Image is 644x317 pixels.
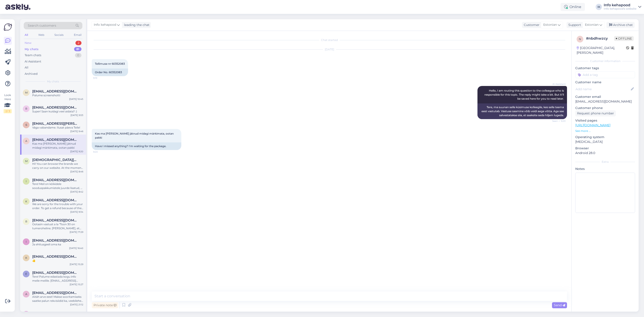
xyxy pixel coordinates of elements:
[92,47,567,51] div: [DATE]
[69,97,83,101] div: [DATE] 10:45
[575,71,635,78] input: Add a tag
[92,142,181,150] div: Have I missed anything? I'm waiting for the package.
[26,123,27,126] span: 6
[575,94,635,99] p: Customer email
[70,170,83,173] div: [DATE] 8:46
[93,76,110,80] span: 9:19
[25,292,27,296] span: a
[32,222,83,230] div: Ootasin vastust a la "Toon 30 on tumeroheline. [PERSON_NAME], et [PERSON_NAME] pakki saab tellitu...
[25,53,41,58] div: Team chats
[28,23,56,28] span: Search customers
[575,167,635,171] p: Notes
[75,53,81,58] div: 0
[32,138,79,142] span: anu.kundrats@gmail.com
[575,123,610,127] a: [URL][DOMAIN_NAME]
[53,32,64,38] div: Socials
[26,240,27,243] span: i
[32,89,79,93] span: maringryning@gmail.com
[606,22,635,28] div: Archive chat
[70,190,83,193] div: [DATE] 8:42
[32,295,83,303] div: Aitäh arve eest! Makse sooritamiseks saatke palun rekvisiidid ka, veebilehelt ega arvelt ei leidnud.
[543,22,557,27] span: Estonian
[575,160,635,164] div: Extra
[25,256,27,259] span: k
[32,202,83,210] div: We are sorry for the trouble with your order. To get a refund because of the delay, please email ...
[32,162,83,170] div: Hi! You can browse the brands we carry on our website. At the moment, we don’t work with [PERSON_...
[4,23,12,31] img: Askly Logo
[32,198,79,202] span: kirsikakivine@gmail.com
[92,302,118,308] div: Private note
[32,182,83,190] div: Tere! Meil on kõikidele sooduspakkumistele juurde lisatud, et soodustus ei keti Dysonile.
[71,114,83,117] div: [DATE] 9:53
[93,150,110,154] span: 9:20
[25,59,41,64] div: AI Assistant
[75,41,81,45] div: 2
[25,139,27,143] span: a
[4,109,12,113] div: 2 / 3
[25,220,27,223] span: r
[32,122,79,126] span: 6un.laura@gmail.com
[70,230,83,234] div: [DATE] 17:29
[477,103,567,119] div: Tere, ma suunan selle küsimuse kolleegile, kes selle teema eest vastutab. Vastuse saamine võib ve...
[32,291,79,295] span: annelimusto@gmail.com
[575,151,635,155] p: Android 28.0
[32,142,83,150] div: Kas ma [PERSON_NAME] jätnud midagi märkimata, ootan pakki
[70,150,83,153] div: [DATE] 9:20
[70,283,83,286] div: [DATE] 15:27
[575,106,635,110] p: Customer phone
[32,238,79,242] span: ivanovabrigita@gmail.com
[604,3,636,7] div: Info kehapood
[47,79,59,84] span: My chats
[586,36,614,41] div: # nbdhwzcy
[32,109,83,114] div: Super! Saan kuidagi veel aidata? :)
[575,99,635,104] p: [EMAIL_ADDRESS][DOMAIN_NAME]
[576,87,630,92] input: Add name
[24,32,29,38] div: All
[95,132,174,139] span: Kas ma [PERSON_NAME] jätnud midagi märkimata, ootan pakki
[32,275,83,283] div: Tere! Palume edastada kogu info meile meilile. [EMAIL_ADDRESS][DOMAIN_NAME]
[32,178,79,182] span: ingvartso@gmail.com
[69,246,83,250] div: [DATE] 16:40
[122,23,150,27] div: leading the chat
[32,311,79,315] span: miakaren.poldre@gmail.com
[575,146,635,151] p: Browser
[4,93,12,113] div: Look Here
[70,303,83,306] div: [DATE] 21:12
[26,180,27,183] span: i
[522,23,539,27] div: Customer
[32,105,79,109] span: riiniiris.braiek@gmail.com
[577,46,626,55] div: [GEOGRAPHIC_DATA], [PERSON_NAME]
[25,72,38,76] div: Archived
[74,47,81,51] div: 81
[70,263,83,266] div: [DATE] 15:29
[567,23,581,27] div: Support
[549,82,566,86] span: AI Assistant
[25,200,27,203] span: k
[549,119,566,123] span: Seen ✓ 9:20
[25,91,28,94] span: m
[73,32,82,38] div: Email
[575,80,635,85] p: Customer name
[32,271,79,275] span: emmalysiim7@gmail.com
[575,110,616,116] div: Request phone number
[92,38,567,42] div: Chat started
[92,69,128,76] div: Order No. 60352083
[25,107,27,110] span: r
[70,210,83,214] div: [DATE] 9:34
[575,135,635,139] p: Operating system
[579,37,581,41] span: n
[604,7,636,11] div: Info kehapood's website
[575,118,635,123] p: Visited pages
[32,93,83,97] div: Palume screenshotti
[554,303,565,307] span: Send
[575,66,635,71] p: Customer tags
[575,59,635,63] div: Customer information
[596,4,602,10] div: IK
[32,259,83,263] div: 👍
[561,3,585,11] div: Online
[25,47,39,51] div: My chats
[32,242,83,246] div: Ja ehitusgeeli oma ka
[25,65,28,70] div: All
[575,139,635,144] p: [MEDICAL_DATA]
[32,218,79,222] span: riin@arvestusabi.ee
